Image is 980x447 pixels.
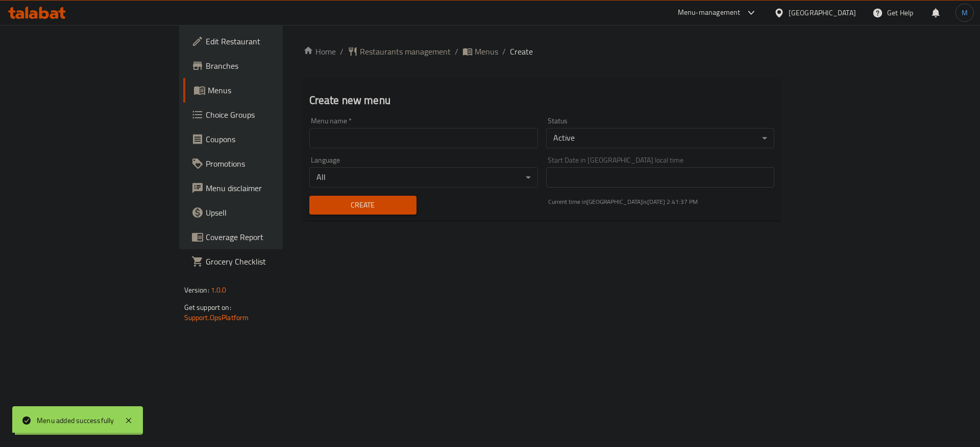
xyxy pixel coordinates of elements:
div: Menu added successfully [37,415,114,426]
nav: breadcrumb [303,45,781,58]
a: Edit Restaurant [183,29,343,54]
span: Restaurants management [360,45,451,58]
div: [GEOGRAPHIC_DATA] [789,7,856,18]
input: Please enter Menu name [309,128,538,148]
p: Current time in [GEOGRAPHIC_DATA] is [DATE] 2:41:37 PM [548,197,775,206]
a: Upsell [183,200,343,225]
span: Grocery Checklist [206,255,335,268]
span: Choice Groups [206,109,335,121]
a: Menus [462,45,498,58]
span: 1.0.0 [211,283,227,297]
span: Coupons [206,133,335,145]
a: Promotions [183,151,343,176]
span: Promotions [206,157,335,170]
span: M [962,7,968,18]
span: Branches [206,60,335,72]
a: Branches [183,54,343,78]
div: All [309,167,538,188]
span: Menus [208,84,335,96]
span: Edit Restaurant [206,35,335,47]
a: Support.OpsPlatform [184,311,249,324]
a: Choice Groups [183,102,343,127]
li: / [455,45,458,58]
span: Menus [475,45,498,58]
a: Restaurants management [348,45,451,58]
span: Create [510,45,533,58]
div: Menu-management [678,7,741,19]
a: Menus [183,78,343,102]
span: Upsell [206,206,335,219]
h2: Create new menu [309,93,775,108]
span: Version: [184,283,209,297]
a: Grocery Checklist [183,249,343,274]
span: Create [317,199,408,212]
span: Coverage Report [206,231,335,243]
span: Get support on: [184,301,231,314]
div: Active [546,128,775,148]
a: Coverage Report [183,225,343,249]
a: Menu disclaimer [183,176,343,200]
a: Coupons [183,127,343,151]
span: Menu disclaimer [206,182,335,194]
button: Create [309,196,416,215]
li: / [502,45,506,58]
